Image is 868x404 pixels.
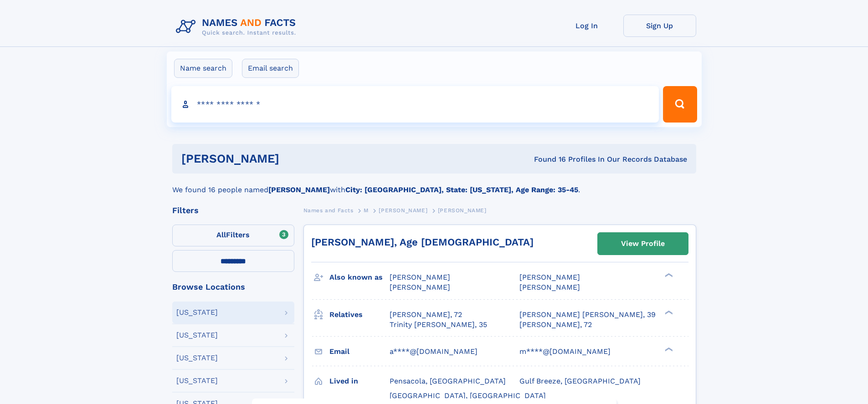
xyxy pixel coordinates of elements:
div: [US_STATE] [176,354,218,362]
label: Filters [172,225,294,246]
span: [PERSON_NAME] [390,273,450,281]
div: [US_STATE] [176,309,218,316]
h3: Also known as [329,270,390,285]
span: All [216,230,226,239]
div: We found 16 people named with . [172,174,696,195]
h3: Relatives [329,307,390,322]
button: Search Button [663,86,697,123]
a: View Profile [598,233,688,255]
h3: Lived in [329,373,390,389]
a: [PERSON_NAME], Age [DEMOGRAPHIC_DATA] [311,236,534,248]
div: Found 16 Profiles In Our Records Database [406,154,687,164]
input: search input [171,86,659,123]
span: Gulf Breeze, [GEOGRAPHIC_DATA] [519,377,641,385]
b: [PERSON_NAME] [268,185,330,194]
label: Email search [242,59,299,78]
a: [PERSON_NAME], 72 [390,310,462,320]
div: ❯ [663,309,673,315]
a: Sign Up [623,15,696,37]
img: Logo Names and Facts [172,15,303,39]
a: [PERSON_NAME] [379,205,427,216]
div: Filters [172,206,294,215]
a: Names and Facts [303,205,354,216]
span: M [364,207,369,214]
div: ❯ [663,272,673,278]
div: [US_STATE] [176,377,218,384]
label: Name search [174,59,232,78]
a: [PERSON_NAME], 72 [519,320,592,330]
span: Pensacola, [GEOGRAPHIC_DATA] [390,377,506,385]
b: City: [GEOGRAPHIC_DATA], State: [US_STATE], Age Range: 35-45 [345,185,578,194]
a: M [364,205,369,216]
h3: Email [329,344,390,359]
span: [PERSON_NAME] [379,207,427,214]
h1: [PERSON_NAME] [181,153,407,164]
a: [PERSON_NAME] [PERSON_NAME], 39 [519,310,656,320]
span: [PERSON_NAME] [519,273,580,281]
div: Browse Locations [172,283,294,291]
a: Log In [550,15,623,37]
span: [GEOGRAPHIC_DATA], [GEOGRAPHIC_DATA] [390,391,546,400]
span: [PERSON_NAME] [390,283,450,291]
span: [PERSON_NAME] [438,207,487,214]
div: ❯ [663,346,673,352]
div: [US_STATE] [176,332,218,339]
div: View Profile [621,233,665,254]
span: [PERSON_NAME] [519,283,580,291]
a: Trinity [PERSON_NAME], 35 [390,320,487,330]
